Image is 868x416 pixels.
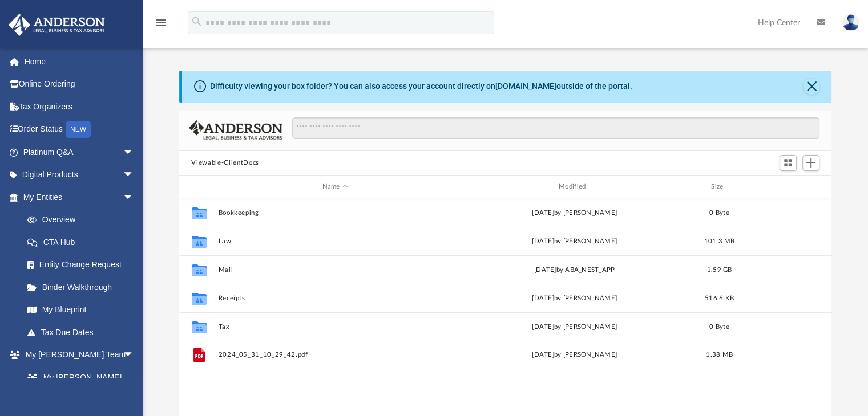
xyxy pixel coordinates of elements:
a: Entity Change Request [16,254,151,276]
input: Search files and folders [292,117,819,139]
a: Order StatusNEW [8,118,151,141]
span: arrow_drop_down [123,164,146,187]
a: CTA Hub [16,231,151,254]
button: 2024_05_31_10_29_42.pdf [218,352,452,359]
div: Name [217,182,452,192]
div: Modified [457,182,692,192]
i: menu [154,16,168,30]
a: Overview [16,209,151,231]
button: Mail [218,266,452,274]
a: Home [8,50,151,73]
span: 1.38 MB [706,352,733,358]
div: Difficulty viewing your box folder? You can also access your account directly on outside of the p... [210,80,632,92]
button: Close [804,79,819,95]
a: Online Ordering [8,73,151,96]
div: Size [696,182,742,192]
a: Tax Organizers [8,95,151,118]
a: Binder Walkthrough [16,276,151,299]
button: Tax [218,323,452,331]
button: Add [802,155,819,171]
a: My [PERSON_NAME] Team [16,366,140,402]
div: [DATE] by [PERSON_NAME] [457,293,691,304]
span: 1.59 GB [706,267,732,273]
span: 0 Byte [709,324,729,330]
img: User Pic [842,14,859,31]
button: Viewable-ClientDocs [191,158,259,168]
span: [DATE] [534,267,556,273]
div: id [747,182,827,192]
button: Law [218,238,452,245]
span: 0 Byte [709,210,729,216]
a: My Blueprint [16,299,146,321]
i: search [191,15,203,28]
div: [DATE] by [PERSON_NAME] [457,208,691,218]
a: Tax Due Dates [16,321,151,344]
span: arrow_drop_down [123,186,146,209]
a: [DOMAIN_NAME] [495,81,556,91]
div: NEW [66,121,91,138]
button: Switch to Grid View [780,155,797,171]
span: arrow_drop_down [123,141,146,164]
button: Receipts [218,295,452,302]
a: My Entitiesarrow_drop_down [8,186,151,209]
a: My [PERSON_NAME] Teamarrow_drop_down [8,344,146,366]
img: Anderson Advisors Platinum Portal [5,14,108,36]
div: [DATE] by [PERSON_NAME] [457,236,691,247]
button: Bookkeeping [218,209,452,217]
a: Platinum Q&Aarrow_drop_down [8,141,151,164]
a: Digital Productsarrow_drop_down [8,164,151,186]
span: 101.3 MB [704,238,734,244]
a: menu [154,22,168,30]
span: 516.6 KB [704,295,733,301]
span: arrow_drop_down [123,344,146,367]
div: id [184,182,212,192]
div: [DATE] by [PERSON_NAME] [457,322,691,332]
div: by ABA_NEST_APP [457,265,691,275]
div: [DATE] by [PERSON_NAME] [457,350,691,361]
